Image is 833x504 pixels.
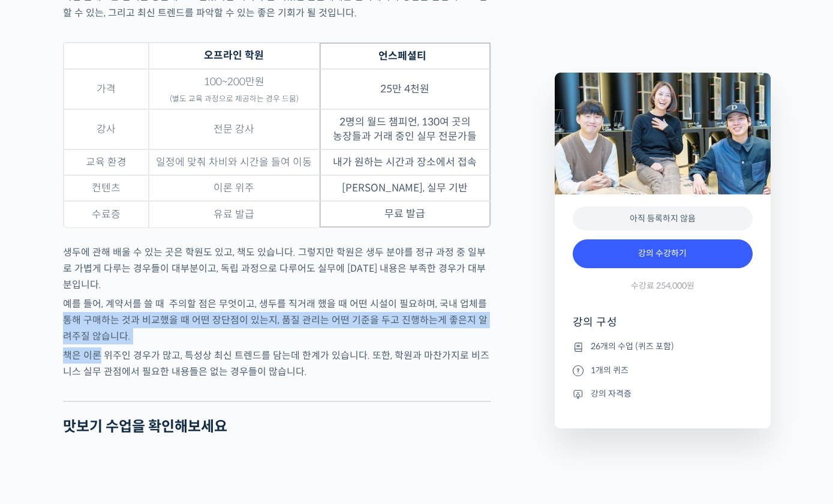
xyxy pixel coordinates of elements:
td: 컨텐츠 [64,175,149,201]
td: 수료증 [64,201,149,227]
li: 강의 자격증 [573,386,753,401]
td: 100~200만원 [149,69,320,109]
td: 2명의 월드 챔피언, 130여 곳의 농장들과 거래 중인 실무 전문가들 [320,109,491,149]
strong: 언스페셜티 [378,50,426,62]
td: 전문 강사 [149,109,320,149]
p: 책은 이론 위주인 경우가 많고, 특성상 최신 트렌드를 담는데 한계가 있습니다. 또한, 학원과 마찬가지로 비즈니스 실무 관점에서 필요한 내용들은 없는 경우들이 많습니다. [63,347,491,380]
td: 내가 원하는 시간과 장소에서 접속 [320,149,491,175]
td: 일정에 맞춰 차비와 시간을 들여 이동 [149,149,320,175]
span: 홈 [38,398,45,408]
td: 교육 환경 [64,149,149,175]
td: 유료 발급 [149,201,320,227]
td: 강사 [64,109,149,149]
a: 설정 [155,380,230,410]
td: 무료 발급 [320,201,491,227]
td: [PERSON_NAME], 실무 기반 [320,175,491,201]
span: 수강료 254,000원 [631,280,694,292]
span: 대화 [110,399,124,409]
li: 1개의 퀴즈 [573,363,753,377]
h4: 강의 구성 [573,315,753,339]
div: 아직 등록하지 않음 [573,206,753,231]
sub: (별도 교육 과정으로 제공하는 경우 드뭄) [170,94,299,104]
td: 25만 4천원 [320,69,491,109]
li: 26개의 수업 (퀴즈 포함) [573,340,753,354]
a: 강의 수강하기 [573,239,753,268]
td: 가격 [64,69,149,109]
p: 생두에 관해 배울 수 있는 곳은 학원도 있고, 책도 있습니다. 그렇지만 학원은 생두 분야를 정규 과정 중 일부로 가볍게 다루는 경우들이 대부분이고, 독립 과정으로 다루어도 실... [63,244,491,293]
p: 예를 들어, 계약서를 쓸 때 주의할 점은 무엇이고, 생두를 직거래 했을 때 어떤 시설이 필요하며, 국내 업체를 통해 구매하는 것과 비교했을 때 어떤 장단점이 있는지, 품질 ... [63,296,491,344]
strong: 맛보기 수업을 확인해보세요 [63,418,227,436]
span: 설정 [185,398,200,408]
th: 오프라인 학원 [149,43,320,69]
td: 이론 위주 [149,175,320,201]
a: 대화 [79,380,155,410]
a: 홈 [4,380,79,410]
